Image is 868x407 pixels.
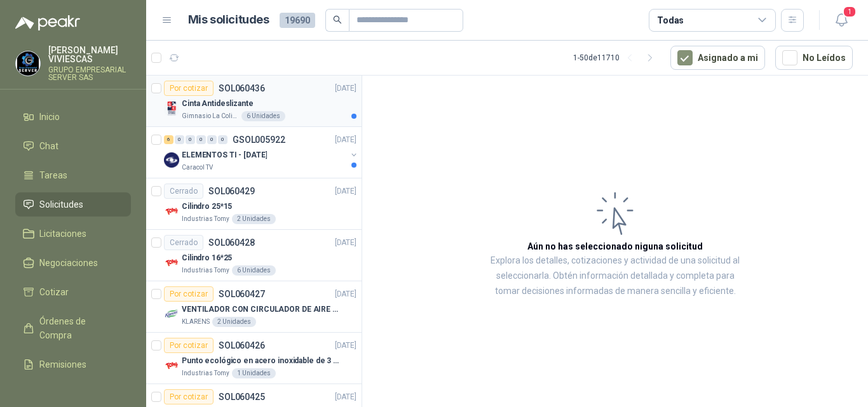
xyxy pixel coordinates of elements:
span: Solicitudes [39,197,83,211]
p: GSOL005922 [233,135,285,144]
p: SOL060426 [219,341,265,350]
div: 1 Unidades [232,368,276,378]
img: Company Logo [164,255,179,270]
p: GRUPO EMPRESARIAL SERVER SAS [48,66,131,81]
div: 0 [207,135,217,144]
h3: Aún no has seleccionado niguna solicitud [527,239,703,253]
img: Company Logo [164,307,179,322]
p: [DATE] [335,237,356,249]
span: 1 [843,6,857,18]
a: Por cotizarSOL060426[DATE] Company LogoPunto ecológico en acero inoxidable de 3 puestos, con capa... [146,333,362,384]
p: Gimnasio La Colina [182,111,239,121]
button: 1 [830,9,853,32]
p: SOL060428 [208,238,255,247]
span: Inicio [39,110,60,124]
div: Cerrado [164,235,203,250]
img: Company Logo [164,101,179,116]
div: Todas [657,13,684,27]
a: Negociaciones [15,251,131,275]
button: Asignado a mi [670,46,765,70]
span: 19690 [280,13,315,28]
div: 6 Unidades [232,265,276,276]
div: 1 - 50 de 11710 [573,48,660,68]
span: search [333,15,342,24]
p: [DATE] [335,83,356,95]
p: [PERSON_NAME] VIVIESCAS [48,46,131,63]
p: Industrias Tomy [182,368,229,378]
p: Caracol TV [182,163,213,173]
a: CerradoSOL060429[DATE] Company LogoCilindro 25*15Industrias Tomy2 Unidades [146,178,362,230]
p: Cilindro 25*15 [182,201,232,213]
div: 0 [196,135,206,144]
a: Chat [15,134,131,158]
span: Chat [39,139,58,153]
p: ELEMENTOS TI - [DATE] [182,149,267,161]
a: Licitaciones [15,222,131,246]
a: Por cotizarSOL060427[DATE] Company LogoVENTILADOR CON CIRCULADOR DE AIRE MULTIPROPOSITO XPOWER DE... [146,281,362,333]
p: Cilindro 16*25 [182,252,232,264]
p: [DATE] [335,391,356,403]
p: Industrias Tomy [182,214,229,224]
img: Company Logo [164,358,179,373]
div: Cerrado [164,183,203,199]
p: [DATE] [335,185,356,197]
p: SOL060425 [219,392,265,401]
a: Remisiones [15,352,131,377]
p: Cinta Antideslizante [182,98,254,110]
span: Negociaciones [39,256,98,270]
span: Cotizar [39,285,69,299]
img: Company Logo [164,204,179,219]
div: Por cotizar [164,389,214,404]
p: [DATE] [335,134,356,146]
p: [DATE] [335,288,356,300]
p: KLARENS [182,317,210,327]
div: Por cotizar [164,338,214,353]
div: 0 [218,135,227,144]
a: Inicio [15,105,131,129]
a: Tareas [15,163,131,187]
div: 2 Unidades [212,317,256,327]
img: Company Logo [16,51,40,76]
p: Industrias Tomy [182,265,229,276]
span: Tareas [39,168,67,182]
button: No Leídos [775,46,853,70]
a: 6 0 0 0 0 0 GSOL005922[DATE] Company LogoELEMENTOS TI - [DATE]Caracol TV [164,132,359,173]
div: 6 Unidades [241,111,285,121]
span: Remisiones [39,357,86,371]
img: Company Logo [164,152,179,168]
p: Punto ecológico en acero inoxidable de 3 puestos, con capacidad para 53 Litros por cada división. [182,355,340,367]
div: Por cotizar [164,81,214,96]
p: SOL060427 [219,290,265,298]
h1: Mis solicitudes [188,11,269,29]
p: [DATE] [335,340,356,352]
span: Órdenes de Compra [39,314,119,342]
p: SOL060429 [208,187,255,196]
p: VENTILADOR CON CIRCULADOR DE AIRE MULTIPROPOSITO XPOWER DE 14" [182,304,340,316]
div: 0 [186,135,195,144]
div: Por cotizar [164,286,214,302]
a: Órdenes de Compra [15,309,131,347]
img: Logo peakr [15,15,80,30]
a: CerradoSOL060428[DATE] Company LogoCilindro 16*25Industrias Tomy6 Unidades [146,230,362,281]
p: Explora los detalles, cotizaciones y actividad de una solicitud al seleccionarla. Obtén informaci... [489,253,741,299]
a: Por cotizarSOL060436[DATE] Company LogoCinta AntideslizanteGimnasio La Colina6 Unidades [146,76,362,127]
div: 6 [164,135,173,144]
div: 0 [175,135,184,144]
p: SOL060436 [219,84,265,93]
a: Solicitudes [15,192,131,217]
div: 2 Unidades [232,214,276,224]
a: Cotizar [15,280,131,304]
span: Licitaciones [39,227,86,241]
